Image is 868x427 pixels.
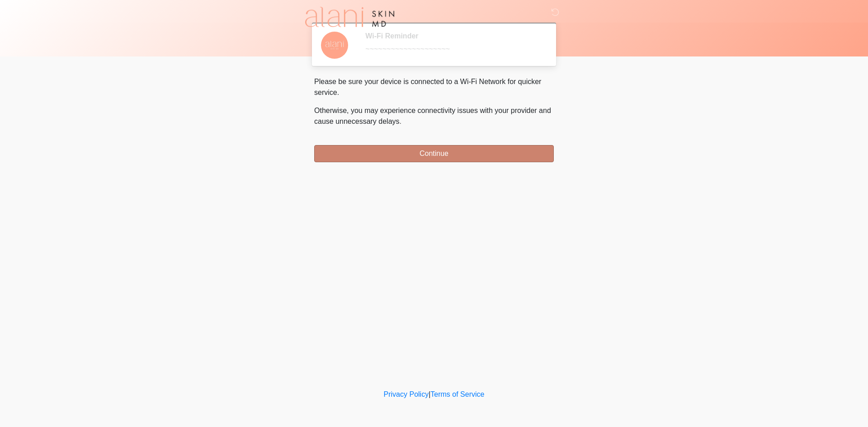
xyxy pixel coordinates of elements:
p: Please be sure your device is connected to a Wi-Fi Network for quicker service. [314,76,554,98]
img: Alani Skin MD Logo [305,7,394,27]
button: Continue [314,145,554,162]
div: ~~~~~~~~~~~~~~~~~~~~ [365,44,540,55]
p: Otherwise, you may experience connectivity issues with your provider and cause unnecessary delays [314,105,554,127]
a: Privacy Policy [384,390,429,398]
a: | [429,390,430,398]
span: . [400,117,401,125]
a: Terms of Service [430,390,484,398]
img: Agent Avatar [321,32,348,59]
h2: Wi-Fi Reminder [365,32,540,40]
